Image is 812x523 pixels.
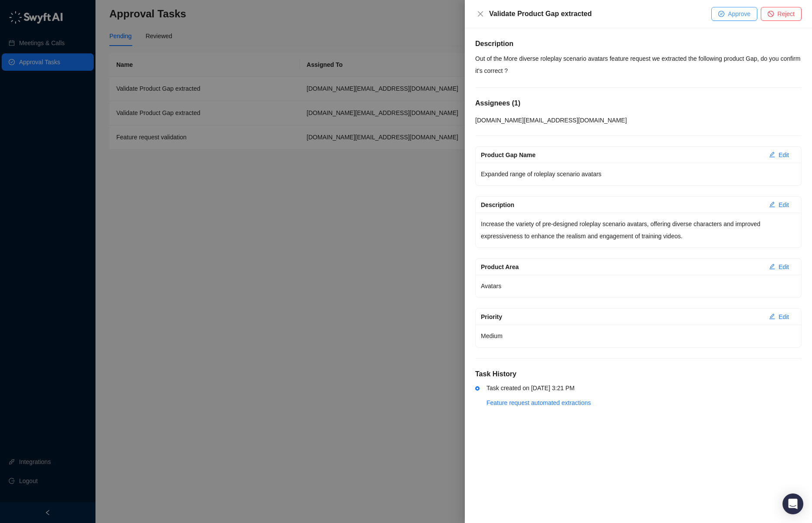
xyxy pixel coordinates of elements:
[481,168,796,180] p: Expanded range of roleplay scenario avatars
[718,11,724,17] span: check-circle
[475,369,802,379] h5: Task History
[481,150,762,160] div: Product Gap Name
[762,310,796,324] button: Edit
[489,9,711,19] div: Validate Product Gap extracted
[481,280,796,292] p: Avatars
[728,9,750,19] span: Approve
[475,39,802,49] h5: Description
[481,312,762,322] div: Priority
[475,117,627,124] span: [DOMAIN_NAME][EMAIL_ADDRESS][DOMAIN_NAME]
[779,150,789,160] span: Edit
[481,218,796,242] p: Increase the variety of pre-designed roleplay scenario avatars, offering diverse characters and i...
[769,313,775,319] span: edit
[475,98,802,109] h5: Assignees ( 1 )
[782,493,803,514] div: Open Intercom Messenger
[475,9,486,19] button: Close
[761,7,802,21] button: Reject
[477,10,484,17] span: close
[762,260,796,274] button: Edit
[768,11,774,17] span: stop
[481,200,762,210] div: Description
[769,201,775,207] span: edit
[777,9,795,19] span: Reject
[779,262,789,272] span: Edit
[762,148,796,162] button: Edit
[769,151,775,158] span: edit
[779,200,789,210] span: Edit
[481,330,796,342] p: Medium
[762,198,796,212] button: Edit
[711,7,757,21] button: Approve
[769,263,775,270] span: edit
[481,262,762,272] div: Product Area
[779,312,789,322] span: Edit
[475,53,802,77] p: Out of the More diverse roleplay scenario avatars feature request we extracted the following prod...
[487,385,575,391] span: Task created on [DATE] 3:21 PM
[487,399,591,406] a: Feature request automated extractions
